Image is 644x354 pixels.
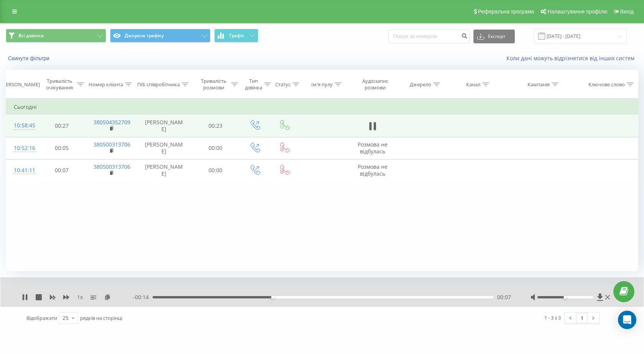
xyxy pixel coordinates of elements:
span: Вихід [620,8,634,15]
div: Номер клієнта [89,81,123,88]
span: - 00:14 [133,293,153,301]
div: [PERSON_NAME] [1,81,40,88]
button: Всі дзвінки [6,29,106,43]
div: Тривалість очікування [44,78,75,91]
span: 00:07 [497,293,511,301]
td: 00:05 [37,137,86,159]
div: Accessibility label [563,296,567,299]
span: Реферальна програма [478,8,534,15]
td: Сьогодні [6,99,638,115]
span: Графік [229,33,244,38]
button: Графік [214,29,258,43]
span: Відображати [26,314,57,321]
div: 10:41:11 [14,163,30,178]
td: 00:27 [37,115,86,137]
div: Open Intercom Messenger [618,311,636,329]
div: Джерело [410,81,431,88]
button: Джерела трафіку [110,29,210,43]
div: Канал [466,81,480,88]
div: 1 - 3 з 3 [544,314,561,321]
div: Статус [275,81,291,88]
td: [PERSON_NAME] [136,159,191,181]
div: ПІБ співробітника [137,81,180,88]
button: Скинути фільтри [6,55,53,62]
button: Експорт [473,30,515,43]
a: 380500313706 [94,163,130,170]
div: Тривалість розмови [198,78,229,91]
div: 25 [62,314,69,322]
a: 380500313706 [94,141,130,148]
td: 00:07 [37,159,86,181]
div: 10:58:45 [14,118,30,133]
input: Пошук за номером [388,30,470,43]
span: Розмова не відбулась [358,163,388,177]
div: 10:52:16 [14,141,30,156]
span: Всі дзвінки [18,33,44,39]
span: Розмова не відбулась [358,141,388,155]
td: 00:00 [191,137,240,159]
td: 00:23 [191,115,240,137]
a: 380504352709 [94,119,130,126]
div: Accessibility label [271,296,274,299]
a: Коли дані можуть відрізнятися вiд інших систем [506,54,638,62]
span: 1 x [77,293,83,301]
div: Кампанія [527,81,550,88]
span: Налаштування профілю [547,8,607,15]
td: 00:00 [191,159,240,181]
div: Аудіозапис розмови [356,78,394,91]
div: Тип дзвінка [245,78,262,91]
td: [PERSON_NAME] [136,115,191,137]
a: 1 [576,313,588,323]
span: рядків на сторінці [80,314,122,321]
div: Ім'я пулу [311,81,333,88]
td: [PERSON_NAME] [136,137,191,159]
div: Ключове слово [588,81,625,88]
